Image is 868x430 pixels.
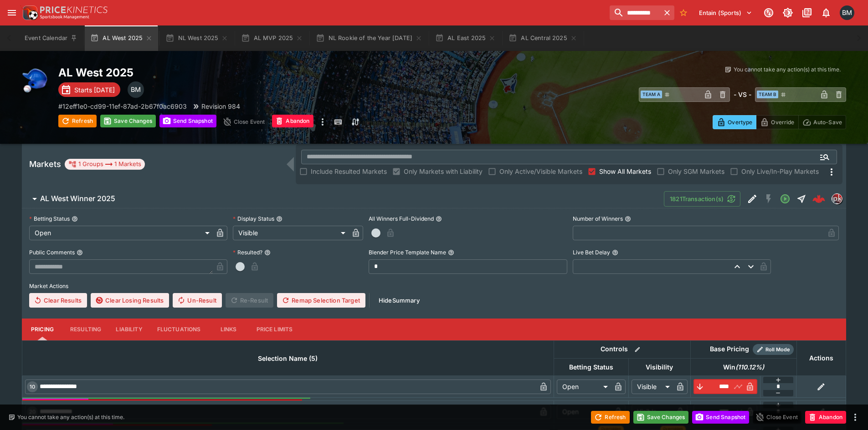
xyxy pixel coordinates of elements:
[771,117,794,127] p: Override
[780,193,791,204] svg: Open
[741,167,819,176] span: Only Live/In-Play Markets
[780,5,796,21] button: Toggle light/dark mode
[573,248,610,256] p: Live Bet Delay
[22,319,63,340] button: Pricing
[826,167,837,177] svg: More
[58,115,97,127] button: Refresh
[226,293,273,308] span: Re-Result
[108,319,149,340] button: Liability
[19,25,83,51] button: Event Calendar
[311,167,387,176] span: Include Resulted Markets
[503,25,583,51] button: AL Central 2025
[448,249,454,256] button: Blender Price Template Name
[91,293,169,308] button: Clear Losing Results
[664,191,740,207] button: 1821Transaction(s)
[22,66,51,95] img: baseball.png
[632,379,673,394] div: Visible
[310,25,428,51] button: NL Rookie of the Year [DATE]
[276,216,282,222] button: Display Status
[58,101,187,111] p: Copy To Clipboard
[756,115,798,129] button: Override
[818,5,834,21] button: Notifications
[128,81,144,98] div: Byron Monk
[29,159,61,169] h5: Markets
[249,319,300,340] button: Price Limits
[713,115,756,129] button: Overtype
[734,66,841,74] p: You cannot take any action(s) at this time.
[248,353,328,364] span: Selection Name (5)
[793,191,810,207] button: Straight
[317,115,328,129] button: more
[813,117,842,127] p: Auto-Save
[29,248,75,256] p: Public Comments
[29,226,213,240] div: Open
[810,190,828,208] a: 26e98255-5a3f-4c8a-9b07-b6c43fc7ebd9
[40,6,108,13] img: PriceKinetics
[233,226,349,240] div: Visible
[812,192,825,205] div: 26e98255-5a3f-4c8a-9b07-b6c43fc7ebd9
[641,91,662,98] span: Team A
[28,384,37,390] span: 10
[591,411,629,424] button: Refresh
[692,411,749,424] button: Send Snapshot
[612,249,618,256] button: Live Bet Delay
[734,90,751,99] h6: - VS -
[805,412,846,421] span: Mark an event as closed and abandoned.
[728,117,752,127] p: Overtype
[277,293,365,308] button: Remap Selection Target
[706,344,753,355] div: Base Pricing
[573,215,623,223] p: Number of Winners
[159,115,216,127] button: Send Snapshot
[676,5,691,20] button: No Bookmarks
[636,362,683,373] span: Visibility
[668,167,724,176] span: Only SGM Markets
[29,293,87,308] button: Clear Results
[817,149,833,165] button: Open
[713,362,774,373] span: Win(110.12%)
[40,15,89,19] img: Sportsbook Management
[753,344,794,355] div: Show/hide Price Roll mode configuration.
[160,25,234,51] button: NL West 2025
[85,25,158,51] button: AL West 2025
[837,3,857,23] button: Byron Monk
[805,411,846,424] button: Abandon
[74,85,115,95] p: Starts [DATE]
[22,190,664,208] button: AL West Winner 2025
[796,340,846,375] th: Actions
[40,194,115,203] h6: AL West Winner 2025
[272,115,313,127] button: Abandon
[610,5,660,20] input: search
[150,319,208,340] button: Fluctuations
[29,279,839,293] label: Market Actions
[713,115,846,129] div: Start From
[17,413,124,421] p: You cannot take any action(s) at this time.
[798,115,846,129] button: Auto-Save
[633,411,689,424] button: Save Changes
[272,116,313,125] span: Mark an event as closed and abandoned.
[559,362,623,373] span: Betting Status
[812,192,825,205] img: logo-cerberus--red.svg
[233,215,274,223] p: Display Status
[236,25,308,51] button: AL MVP 2025
[625,216,631,222] button: Number of Winners
[233,248,262,256] p: Resulted?
[20,4,38,22] img: PriceKinetics Logo
[554,340,690,358] th: Controls
[760,5,777,21] button: Connected to PK
[599,167,651,176] span: Show All Markets
[369,248,446,256] p: Blender Price Template Name
[832,193,842,204] div: pricekinetics
[77,249,83,256] button: Public Comments
[632,344,643,355] button: Bulk edit
[799,5,815,21] button: Documentation
[173,293,221,308] button: Un-Result
[557,379,611,394] div: Open
[436,216,442,222] button: All Winners Full-Dividend
[404,167,483,176] span: Only Markets with Liability
[693,5,758,20] button: Select Tenant
[100,115,156,127] button: Save Changes
[840,5,854,20] div: Byron Monk
[762,346,794,354] span: Roll Mode
[373,293,425,308] button: HideSummary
